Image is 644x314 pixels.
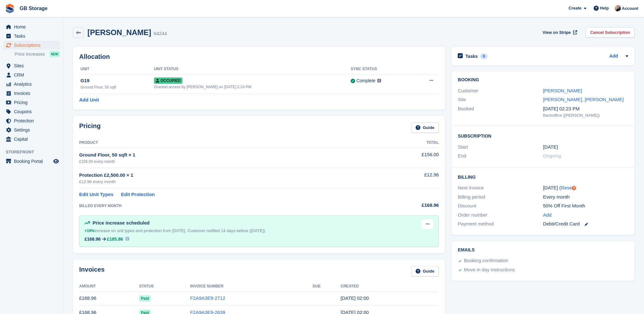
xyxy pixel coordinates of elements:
[3,61,60,70] a: menu
[458,202,543,210] div: Discount
[80,84,154,90] div: Ground Floor, 50 sqft
[3,89,60,98] a: menu
[3,126,60,134] a: menu
[139,295,151,302] span: Paid
[14,32,52,40] span: Tasks
[458,132,628,139] h2: Subscription
[600,5,609,11] span: Help
[465,53,478,59] h2: Tasks
[79,191,113,198] a: Edit Unit Types
[14,41,52,50] span: Subscriptions
[79,291,139,305] td: £168.96
[85,237,101,242] div: £168.96
[85,228,94,234] div: +10%
[313,281,341,292] th: Due
[121,191,155,198] a: Edit Protection
[17,3,50,14] a: GB Storage
[3,98,60,107] a: menu
[79,172,372,179] div: Protection £2,500.00 × 1
[458,77,628,83] h2: Booking
[14,61,52,70] span: Sites
[6,149,63,155] span: Storefront
[543,202,628,210] div: 50% Off First Month
[154,64,351,74] th: Unit Status
[14,135,52,144] span: Capital
[79,53,439,60] h2: Allocation
[615,5,621,11] img: Karl Walker
[351,64,412,74] th: Sync Status
[14,80,52,89] span: Analytics
[79,96,99,104] a: Add Unit
[543,29,571,36] span: View on Stripe
[14,22,52,31] span: Home
[372,138,439,148] th: Total
[543,144,558,151] time: 2024-12-07 01:00:00 UTC
[622,5,638,12] span: Account
[543,97,624,102] a: [PERSON_NAME], [PERSON_NAME]
[3,41,60,50] a: menu
[341,295,369,301] time: 2025-08-07 01:00:27 UTC
[458,184,543,192] div: Next invoice
[458,144,543,151] div: Start
[80,77,154,84] div: G19
[107,237,123,242] span: £185.86
[458,152,543,160] div: End
[458,248,628,253] h2: Emails
[190,281,313,292] th: Invoice Number
[154,84,351,90] div: Granted access by [PERSON_NAME] on [DATE] 2:24 PM
[540,27,578,38] a: View on Stripe
[3,80,60,89] a: menu
[3,32,60,40] a: menu
[372,168,439,188] td: £12.96
[14,71,52,79] span: CRM
[79,203,372,209] div: BILLED EVERY MONTH
[458,220,543,228] div: Payment method
[480,53,488,59] div: 0
[92,220,150,225] span: Price increase scheduled
[14,157,52,166] span: Booking Portal
[543,88,582,93] a: [PERSON_NAME]
[87,28,151,37] h2: [PERSON_NAME]
[458,96,543,103] div: Site
[464,266,515,274] div: Move in day instructions
[458,194,543,201] div: Billing period
[3,107,60,116] a: menu
[3,22,60,31] a: menu
[543,212,552,219] a: Add
[79,159,372,164] div: £156.00 every month
[586,27,634,38] a: Cancel Subscription
[14,107,52,116] span: Coupons
[3,71,60,79] a: menu
[14,126,52,134] span: Settings
[125,237,129,241] img: icon-info-931a05b42745ab749e9cb3f8fd5492de83d1ef71f8849c2817883450ef4d471b.svg
[3,135,60,144] a: menu
[372,148,439,168] td: £156.00
[3,157,60,166] a: menu
[356,77,375,84] div: Complete
[543,105,628,113] div: [DATE] 02:23 PM
[458,212,543,219] div: Order number
[190,295,225,301] a: F2A9A3E9-2712
[49,51,60,57] div: NEW
[464,257,508,265] div: Booking confirmation
[79,64,154,74] th: Unit
[543,153,561,158] span: Ongoing
[5,4,15,13] img: stora-icon-8386f47178a22dfd0bd8f6a31ec36ba5ce8667c1dd55bd0f319d3a0aa187defe.svg
[14,98,52,107] span: Pricing
[377,79,381,83] img: icon-info-grey-7440780725fd019a000dd9b08b2336e03edf1995a4989e88bcd33f0948082b44.svg
[543,220,628,228] div: Debit/Credit Card
[411,266,439,276] a: Guide
[79,179,372,185] div: £12.96 every month
[154,77,182,84] span: Occupied
[79,281,139,292] th: Amount
[154,30,167,37] div: 64244
[15,51,45,57] span: Price increases
[14,89,52,98] span: Invoices
[458,174,628,180] h2: Billing
[341,281,439,292] th: Created
[85,228,186,233] span: increase on unit types and protection from [DATE].
[543,184,628,192] div: [DATE] ( )
[609,53,618,60] a: Add
[561,185,573,190] a: Reset
[569,5,581,11] span: Create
